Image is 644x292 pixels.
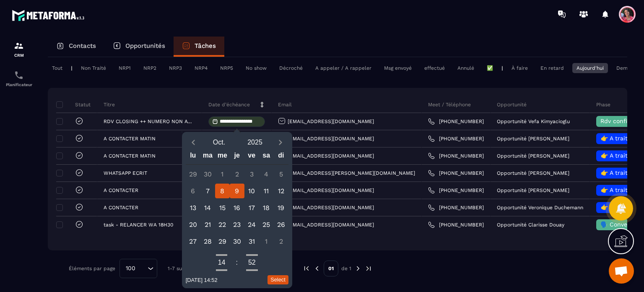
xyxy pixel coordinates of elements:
[186,184,200,198] div: 6
[215,184,230,198] div: 8
[246,257,258,268] button: Open minutes overlay
[104,170,147,176] p: WHATSAPP ECRIT
[244,167,259,182] div: 3
[186,167,200,182] div: 29
[259,167,274,182] div: 4
[497,170,569,176] p: Opportunité [PERSON_NAME]
[2,64,36,93] a: schedulerschedulerPlanificateur
[200,234,215,249] div: 28
[139,63,161,73] div: NRP2
[71,65,73,71] p: |
[483,63,497,73] div: ✅
[572,63,608,73] div: Aujourd'hui
[453,63,478,73] div: Annulé
[428,118,484,125] a: [PHONE_NUMBER]
[232,259,242,266] div: :
[186,167,288,249] div: Calendar days
[14,41,24,51] img: formation
[601,187,634,193] span: 👉 A traiter
[259,184,274,198] div: 11
[69,42,96,50] p: Contacts
[201,135,237,150] button: Open months overlay
[428,221,484,228] a: [PHONE_NUMBER]
[230,167,244,182] div: 2
[244,234,259,249] div: 31
[216,268,228,272] button: Decrement hours
[104,187,138,193] p: A CONTACTER
[200,184,215,198] div: 7
[259,150,274,164] div: sa
[246,268,258,272] button: Decrement minutes
[497,187,569,193] p: Opportunité [PERSON_NAME]
[104,222,173,228] p: task - RELANCER WA 18H30
[244,217,259,232] div: 24
[208,101,250,108] p: Date d’échéance
[48,37,104,57] a: Contacts
[536,63,568,73] div: En retard
[186,150,288,249] div: Calendar wrapper
[601,169,634,176] span: 👉 A traiter
[58,101,91,108] p: Statut
[259,200,274,215] div: 18
[244,200,259,215] div: 17
[601,152,634,159] span: 👉 A traiter
[216,253,228,257] button: Increment hours
[186,217,200,232] div: 20
[267,275,288,284] button: Select
[186,150,200,164] div: lu
[200,200,215,215] div: 14
[274,150,288,164] div: di
[200,150,215,164] div: ma
[14,70,24,80] img: scheduler
[313,265,321,272] img: prev
[215,200,230,215] div: 15
[186,137,201,148] button: Previous month
[138,264,145,273] input: Search for option
[119,259,157,278] div: Search for option
[48,63,67,73] div: Tout
[428,204,484,211] a: [PHONE_NUMBER]
[246,253,258,257] button: Increment minutes
[104,136,156,142] p: A CONTACTER MATIN
[2,53,36,58] p: CRM
[190,63,212,73] div: NRP4
[428,135,484,142] a: [PHONE_NUMBER]
[612,63,639,73] div: Demain
[365,265,372,272] img: next
[215,167,230,182] div: 1
[311,63,376,73] div: A appeler / A rappeler
[69,266,115,271] p: Éléments par page
[123,264,138,273] span: 100
[497,101,527,108] p: Opportunité
[497,222,564,228] p: Opportunité Clarisse Douay
[195,42,216,50] p: Tâches
[497,118,570,124] p: Opportunité Vefa Kimyacioglu
[174,37,224,57] a: Tâches
[274,184,288,198] div: 12
[230,217,244,232] div: 23
[380,63,416,73] div: Msg envoyé
[215,217,230,232] div: 22
[168,266,213,271] p: 1-7 sur 7 éléments
[273,137,288,148] button: Next month
[497,205,583,210] p: Opportunité Veronique Duchemann
[601,135,634,142] span: 👉 A traiter
[278,101,292,108] p: Email
[104,205,138,210] p: A CONTACTER
[200,217,215,232] div: 21
[354,265,362,272] img: next
[215,150,230,164] div: me
[274,234,288,249] div: 2
[428,170,484,176] a: [PHONE_NUMBER]
[104,153,156,159] p: A CONTACTER MATIN
[428,187,484,194] a: [PHONE_NUMBER]
[216,63,237,73] div: NRP5
[274,217,288,232] div: 26
[428,153,484,159] a: [PHONE_NUMBER]
[596,101,610,108] p: Phase
[601,204,634,210] span: 👉 A traiter
[501,65,503,71] p: |
[341,265,351,272] p: de 1
[497,153,569,159] p: Opportunité [PERSON_NAME]
[420,63,449,73] div: effectué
